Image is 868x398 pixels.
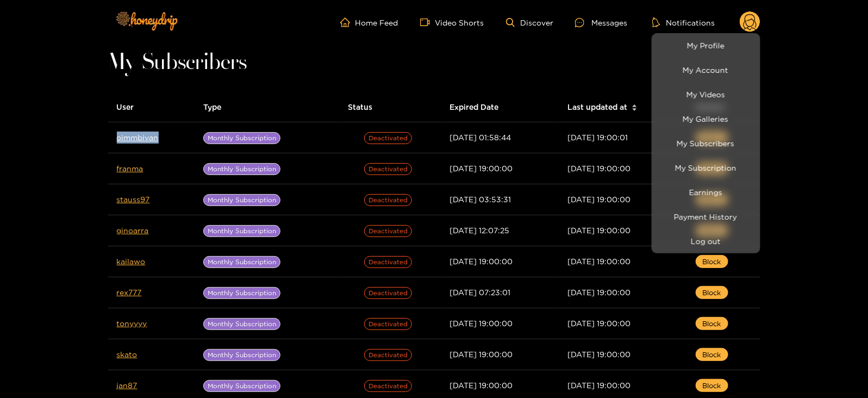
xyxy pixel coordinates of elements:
a: Earnings [654,183,758,202]
button: Log out [654,232,758,251]
a: My Videos [654,85,758,104]
a: My Galleries [654,109,758,128]
a: Payment History [654,207,758,226]
a: My Subscription [654,158,758,177]
a: My Profile [654,36,758,55]
a: My Subscribers [654,134,758,153]
a: My Account [654,60,758,79]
